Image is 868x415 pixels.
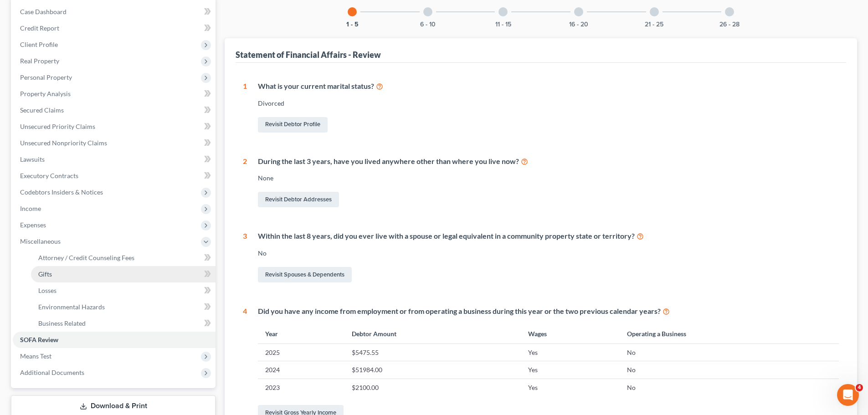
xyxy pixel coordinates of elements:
button: 26 - 28 [719,21,740,28]
a: Environmental Hazards [31,299,216,315]
span: Personal Property [20,73,72,81]
span: Losses [38,287,56,294]
span: Client Profile [20,41,58,48]
a: Unsecured Priority Claims [13,118,216,135]
a: Secured Claims [13,102,216,118]
span: Additional Documents [20,369,84,376]
span: Gifts [38,270,52,278]
th: Year [258,324,344,343]
span: Income [20,205,41,212]
div: None [258,174,839,183]
button: 21 - 25 [645,21,663,28]
a: Revisit Debtor Addresses [258,192,339,207]
div: Did you have any income from employment or from operating a business during this year or the two ... [258,306,839,317]
td: 2024 [258,361,344,379]
span: Unsecured Nonpriority Claims [20,139,107,147]
a: Attorney / Credit Counseling Fees [31,250,216,266]
td: No [620,379,839,396]
a: Lawsuits [13,151,216,168]
a: Gifts [31,266,216,282]
button: 11 - 15 [495,21,511,28]
span: Executory Contracts [20,172,78,179]
div: What is your current marital status? [258,81,839,92]
a: Business Related [31,315,216,332]
span: 4 [856,384,863,391]
div: Statement of Financial Affairs - Review [236,49,381,60]
div: 1 [243,81,247,134]
a: SOFA Review [13,332,216,348]
span: Secured Claims [20,106,64,114]
td: Yes [521,379,620,396]
span: Real Property [20,57,59,65]
a: Credit Report [13,20,216,36]
button: 16 - 20 [569,21,588,28]
span: Credit Report [20,24,59,32]
td: Yes [521,361,620,379]
span: Property Analysis [20,90,71,97]
iframe: Intercom live chat [837,384,859,406]
td: 2023 [258,379,344,396]
td: No [620,361,839,379]
div: Divorced [258,99,839,108]
td: $51984.00 [344,361,520,379]
th: Wages [521,324,620,343]
div: No [258,249,839,258]
div: Within the last 8 years, did you ever live with a spouse or legal equivalent in a community prope... [258,231,839,241]
span: Means Test [20,352,51,360]
span: Unsecured Priority Claims [20,123,95,130]
a: Property Analysis [13,86,216,102]
a: Revisit Spouses & Dependents [258,267,352,282]
th: Debtor Amount [344,324,520,343]
td: Yes [521,344,620,361]
a: Losses [31,282,216,299]
td: $5475.55 [344,344,520,361]
td: $2100.00 [344,379,520,396]
td: No [620,344,839,361]
span: Miscellaneous [20,237,61,245]
span: Codebtors Insiders & Notices [20,188,103,196]
span: Attorney / Credit Counseling Fees [38,254,134,261]
a: Executory Contracts [13,168,216,184]
td: 2025 [258,344,344,361]
a: Case Dashboard [13,4,216,20]
th: Operating a Business [620,324,839,343]
span: SOFA Review [20,336,58,343]
a: Revisit Debtor Profile [258,117,328,133]
button: 6 - 10 [420,21,436,28]
div: 3 [243,231,247,284]
span: Case Dashboard [20,8,67,15]
span: Lawsuits [20,155,45,163]
button: 1 - 5 [346,21,359,28]
div: 2 [243,156,247,210]
a: Unsecured Nonpriority Claims [13,135,216,151]
div: During the last 3 years, have you lived anywhere other than where you live now? [258,156,839,167]
span: Business Related [38,319,86,327]
span: Environmental Hazards [38,303,105,311]
span: Expenses [20,221,46,229]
